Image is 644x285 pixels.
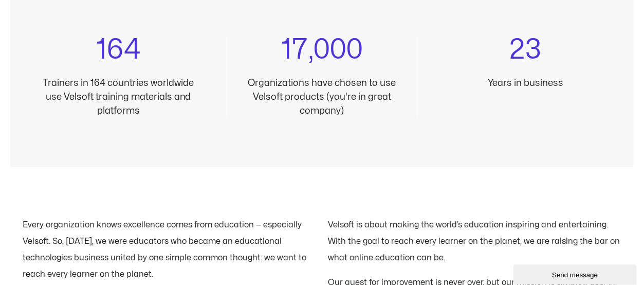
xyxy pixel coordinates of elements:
[449,76,603,90] p: Years in business
[41,36,195,64] h3: 164
[246,76,398,118] p: Organizations have chosen to use Velsoft products (you're in great company)
[246,36,398,64] h3: 17,000
[328,217,622,266] p: Velsoft is about making the world’s education inspiring and entertaining. With the goal to reach ...
[23,217,316,282] p: Every organization knows excellence comes from education — especially Velsoft. So, [DATE], we wer...
[513,262,639,285] iframe: chat widget
[449,36,603,64] h3: 23
[41,76,195,118] p: Trainers in 164 countries worldwide use Velsoft training materials and platforms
